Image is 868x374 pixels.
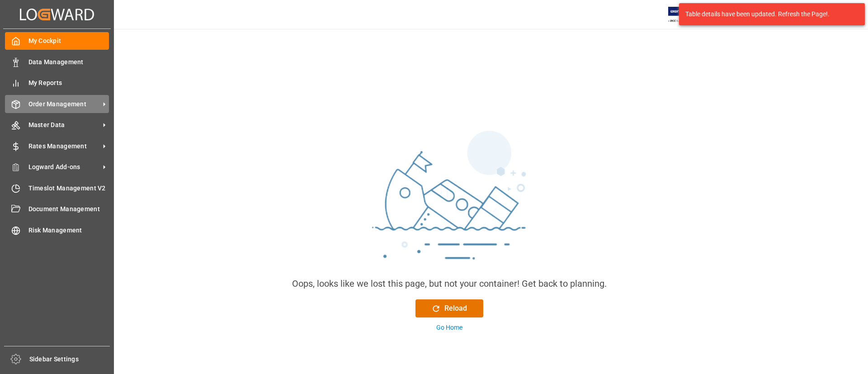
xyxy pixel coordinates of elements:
a: Document Management [5,200,109,218]
span: Risk Management [28,226,109,235]
button: Reload [415,299,483,317]
span: My Cockpit [28,36,109,46]
a: My Cockpit [5,32,109,50]
a: Timeslot Management V2 [5,179,109,197]
span: Master Data [28,120,100,130]
span: Order Management [28,99,100,109]
span: Sidebar Settings [29,355,110,364]
span: Rates Management [28,142,100,151]
a: My Reports [5,74,109,92]
span: Timeslot Management V2 [28,184,109,193]
span: My Reports [28,78,109,88]
img: sinking_ship.png [314,127,585,277]
button: Go Home [415,323,483,332]
div: Table details have been updated. Refresh the Page!. [685,9,852,19]
span: Logward Add-ons [28,162,100,172]
div: Go Home [436,323,462,332]
span: Data Management [28,57,109,67]
a: Data Management [5,53,109,71]
span: Document Management [28,204,109,214]
img: Exertis%20JAM%20-%20Email%20Logo.jpg_1722504956.jpg [668,7,699,23]
a: Risk Management [5,221,109,239]
div: Reload [431,303,467,314]
div: Oops, looks like we lost this page, but not your container! Get back to planning. [292,277,607,290]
